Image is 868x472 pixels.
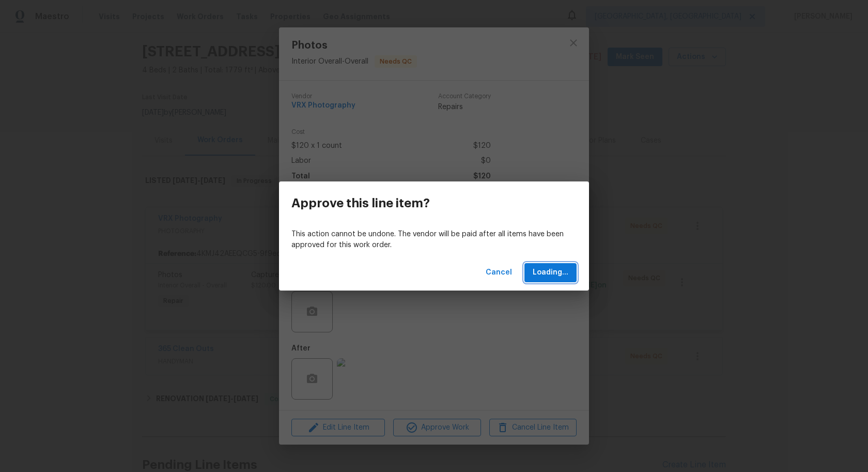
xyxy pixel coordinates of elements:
[291,196,430,210] h3: Approve this line item?
[533,266,568,279] span: Loading...
[524,263,577,282] button: Loading...
[291,229,577,251] p: This action cannot be undone. The vendor will be paid after all items have been approved for this...
[482,263,516,282] button: Cancel
[486,266,512,279] span: Cancel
